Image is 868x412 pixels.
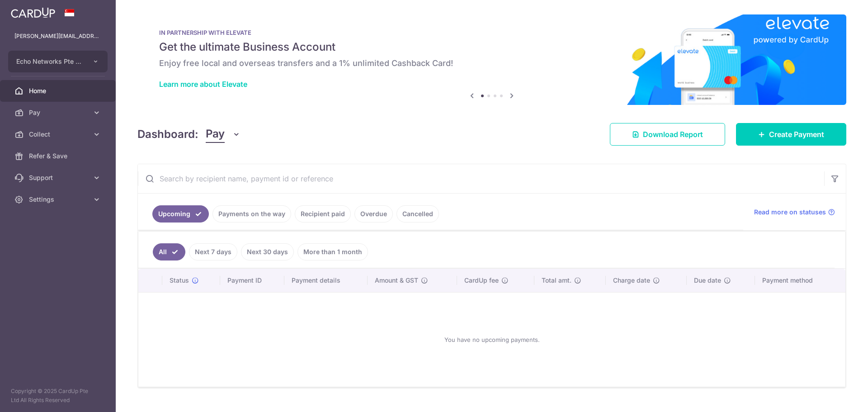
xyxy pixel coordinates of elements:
[29,195,89,204] span: Settings
[29,130,89,139] span: Collect
[14,32,101,41] p: [PERSON_NAME][EMAIL_ADDRESS][DOMAIN_NAME]
[613,276,650,285] span: Charge date
[138,164,824,193] input: Search by recipient name, payment id or reference
[212,205,291,223] a: Payments on the way
[152,205,209,223] a: Upcoming
[153,243,185,260] a: All
[375,276,418,285] span: Amount & GST
[206,126,241,143] button: Pay
[16,57,83,66] span: Echo Networks Pte Ltd
[220,269,284,292] th: Payment ID
[396,205,439,223] a: Cancelled
[29,173,89,182] span: Support
[755,269,845,292] th: Payment method
[11,7,55,18] img: CardUp
[354,205,393,223] a: Overdue
[295,205,351,223] a: Recipient paid
[241,243,294,260] a: Next 30 days
[29,108,89,117] span: Pay
[8,51,108,72] button: Echo Networks Pte Ltd
[159,58,825,69] h6: Enjoy free local and overseas transfers and a 1% unlimited Cashback Card!
[542,276,571,285] span: Total amt.
[284,269,368,292] th: Payment details
[754,208,835,217] a: Read more on statuses
[29,86,89,95] span: Home
[159,40,825,54] h5: Get the ultimate Business Account
[189,243,237,260] a: Next 7 days
[736,123,846,146] a: Create Payment
[137,14,846,105] img: Renovation banner
[170,276,189,285] span: Status
[464,276,499,285] span: CardUp fee
[206,126,225,143] span: Pay
[754,208,826,217] span: Read more on statuses
[159,29,825,36] p: IN PARTNERSHIP WITH ELEVATE
[159,80,247,89] a: Learn more about Elevate
[149,300,835,379] div: You have no upcoming payments.
[29,152,89,161] span: Refer & Save
[137,126,198,142] h4: Dashboard:
[610,123,725,146] a: Download Report
[643,129,703,140] span: Download Report
[694,276,721,285] span: Due date
[297,243,368,260] a: More than 1 month
[769,129,824,140] span: Create Payment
